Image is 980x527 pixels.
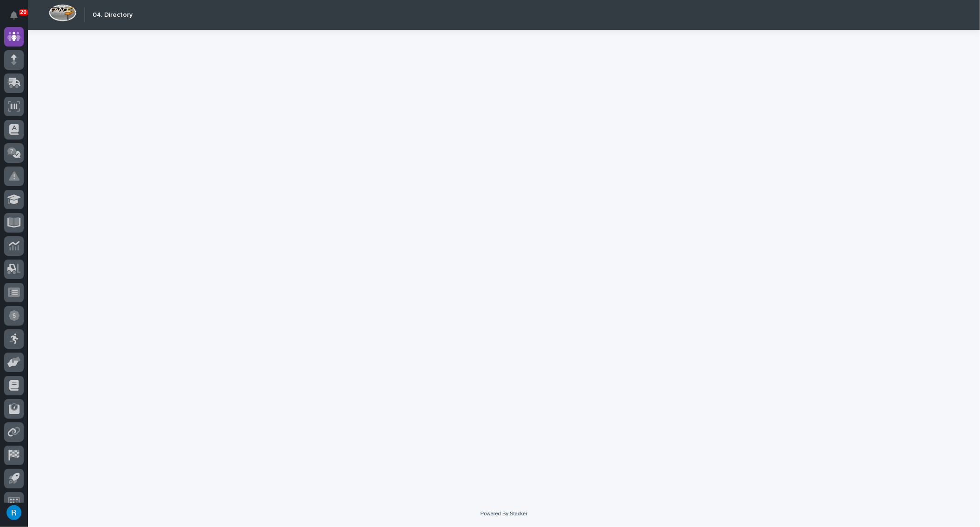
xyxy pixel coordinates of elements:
[93,11,133,19] h2: 04. Directory
[480,511,527,516] a: Powered By Stacker
[49,4,76,21] img: Workspace Logo
[4,6,24,25] button: Notifications
[12,11,24,26] div: Notifications20
[20,9,27,15] p: 20
[4,503,24,522] button: users-avatar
